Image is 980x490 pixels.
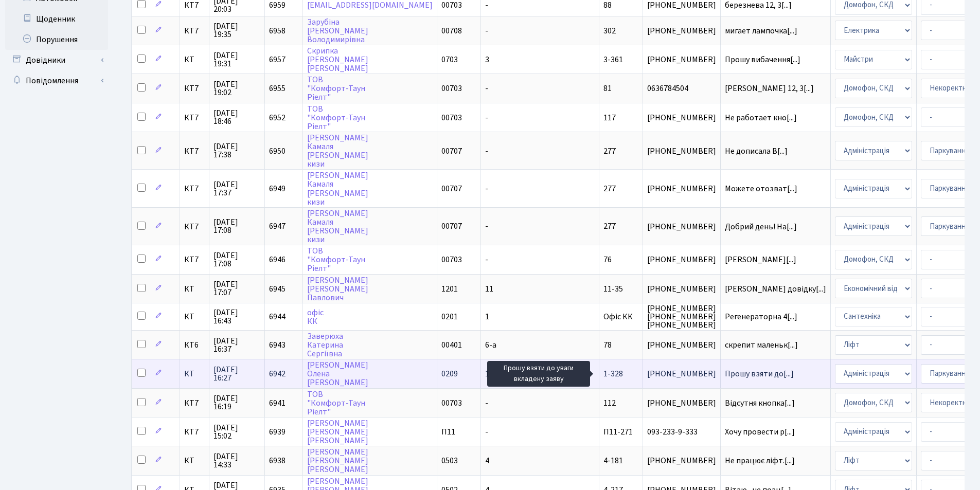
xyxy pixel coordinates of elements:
div: Прошу взяти до уваги вкладену заяву [487,361,590,387]
span: 117 [603,112,616,123]
span: КТ7 [184,399,205,407]
span: Відсутня кнопка[...] [725,397,795,409]
a: [PERSON_NAME]Камаля[PERSON_NAME]кизи [307,132,368,170]
span: 3-361 [603,54,623,65]
span: КТ [184,370,205,378]
span: 76 [603,254,612,265]
span: 1 [485,311,489,322]
span: 6945 [269,283,286,295]
span: [DATE] 17:37 [213,180,260,197]
span: [PERSON_NAME] довідку[...] [725,283,826,295]
span: [DATE] 19:31 [213,51,260,68]
span: 00707 [441,183,462,194]
span: 302 [603,25,616,37]
span: Не працює ліфт.[...] [725,455,795,466]
span: [PHONE_NUMBER] [647,285,716,293]
span: 0209 [441,368,458,379]
span: КТ [184,313,205,321]
span: - [485,183,488,194]
a: Скрипка[PERSON_NAME][PERSON_NAME] [307,45,368,74]
a: [PERSON_NAME][PERSON_NAME][PERSON_NAME] [307,446,368,475]
span: П11-271 [603,426,633,438]
span: Добрий день! На[...] [725,221,797,232]
span: Не дописала В[...] [725,146,788,157]
span: 00703 [441,112,462,123]
span: КТ [184,457,205,465]
span: [DATE] 19:35 [213,22,260,39]
span: 277 [603,221,616,232]
span: [PERSON_NAME][...] [725,254,796,265]
span: КТ7 [184,27,205,35]
span: 6958 [269,25,286,37]
span: [PHONE_NUMBER] [647,185,716,193]
span: 4-181 [603,455,623,466]
span: - [485,112,488,123]
span: Можете отозват[...] [725,183,797,194]
span: [DATE] 19:02 [213,80,260,97]
a: Повідомлення [5,70,108,91]
span: 00708 [441,25,462,37]
span: 00707 [441,146,462,157]
span: - [485,426,488,438]
span: 78 [603,339,612,351]
span: [PHONE_NUMBER] [647,256,716,264]
span: 6952 [269,112,286,123]
span: КТ7 [184,84,205,93]
a: ЗаверюхаКатеринаСергіївна [307,331,343,359]
span: Прошу вибачення[...] [725,54,800,65]
span: - [485,397,488,409]
span: Регенераторна 4[...] [725,311,797,322]
span: 6938 [269,455,286,466]
span: [PHONE_NUMBER] [647,27,716,35]
span: 00703 [441,254,462,265]
span: - [485,254,488,265]
span: 6942 [269,368,286,379]
span: 1-328 [603,368,623,379]
span: КТ7 [184,114,205,122]
a: ТОВ"Комфорт-ТаунРіелт" [307,245,365,274]
a: ТОВ"Комфорт-ТаунРіелт" [307,103,365,132]
span: 277 [603,183,616,194]
span: 6943 [269,339,286,351]
a: Порушення [5,29,108,50]
span: 112 [603,397,616,409]
span: - [485,83,488,94]
span: [DATE] 16:37 [213,337,260,353]
span: [PHONE_NUMBER] [647,56,716,64]
a: [PERSON_NAME]Камаля[PERSON_NAME]кизи [307,170,368,207]
span: [DATE] 14:33 [213,452,260,469]
a: ТОВ"Комфорт-ТаунРіелт" [307,74,365,103]
span: 0703 [441,54,458,65]
span: 6950 [269,146,286,157]
span: 6941 [269,397,286,409]
span: 6955 [269,83,286,94]
a: офісКК [307,307,324,327]
span: - [485,25,488,37]
span: [DATE] 16:27 [213,366,260,382]
span: 0503 [441,455,458,466]
span: 6957 [269,54,286,65]
span: 6946 [269,254,286,265]
a: [PERSON_NAME][PERSON_NAME][PERSON_NAME] [307,418,368,446]
span: 00703 [441,83,462,94]
span: 3 [485,54,489,65]
span: [PHONE_NUMBER] [PHONE_NUMBER] [PHONE_NUMBER] [647,304,716,329]
a: Щоденник [5,9,108,29]
span: КТ7 [184,1,205,9]
span: 6944 [269,311,286,322]
span: [PHONE_NUMBER] [647,223,716,231]
span: [DATE] 17:38 [213,142,260,159]
span: - [485,221,488,232]
a: [PERSON_NAME]Камаля[PERSON_NAME]кизи [307,208,368,245]
span: 0636784504 [647,84,716,93]
span: 6939 [269,426,286,438]
span: 093-233-9-333 [647,428,716,436]
span: 6949 [269,183,286,194]
a: [PERSON_NAME]Олена[PERSON_NAME] [307,359,368,388]
span: 277 [603,146,616,157]
a: [PERSON_NAME][PERSON_NAME]Павлович [307,275,368,303]
span: КТ [184,285,205,293]
span: КТ7 [184,428,205,436]
span: КТ7 [184,147,205,155]
span: [DATE] 18:46 [213,109,260,125]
